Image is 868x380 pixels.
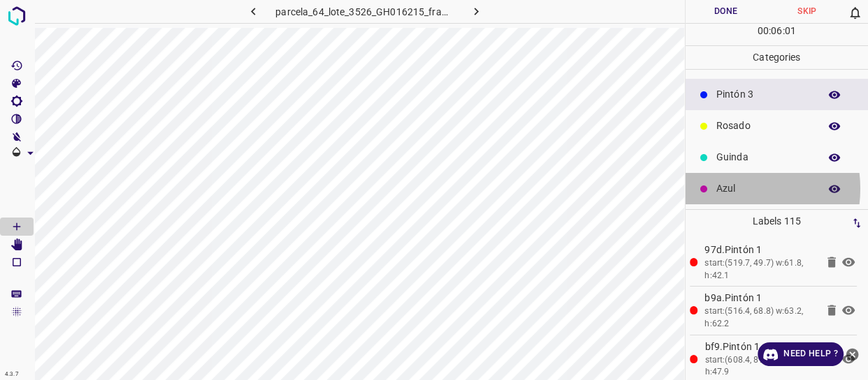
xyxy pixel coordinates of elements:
[704,305,816,330] div: start:(516.4, 68.8) w:63.2, h:62.2
[4,3,29,29] img: logo
[690,210,865,233] p: Labels 115
[704,243,816,257] p: 97d.Pintón 1
[758,24,796,45] div: : :
[1,369,22,380] div: 4.3.7
[716,87,812,102] p: Pintón 3
[758,342,844,366] a: Need Help ?
[716,181,812,196] p: Azul
[704,291,816,305] p: b9a.Pintón 1
[704,354,816,379] div: start:(608.4, 89) w:46.9, h:47.9
[785,24,796,38] p: 01
[716,119,812,133] p: Rosado
[844,342,861,366] button: close-help
[758,24,769,38] p: 00
[716,150,812,165] p: Guinda
[771,24,782,38] p: 06
[704,257,816,282] div: start:(519.7, 49.7) w:61.8, h:42.1
[704,340,816,354] p: bf9.Pintón 1
[275,3,454,23] h6: parcela_64_lote_3526_GH016215_frame_00215_208007.jpg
